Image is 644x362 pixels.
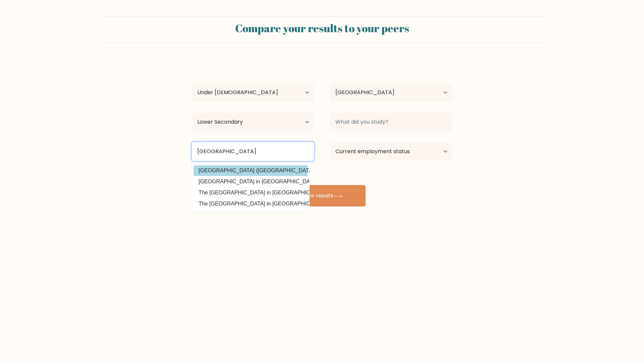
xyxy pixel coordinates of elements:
input: Most relevant educational institution [192,142,314,161]
input: What did you study? [330,113,452,131]
option: [GEOGRAPHIC_DATA] in [GEOGRAPHIC_DATA] ([GEOGRAPHIC_DATA]) [194,176,308,187]
h2: Compare your results to your peers [105,22,539,35]
option: The [GEOGRAPHIC_DATA] in [GEOGRAPHIC_DATA] ([GEOGRAPHIC_DATA]) [194,187,308,198]
option: The [GEOGRAPHIC_DATA] in [GEOGRAPHIC_DATA] ([GEOGRAPHIC_DATA]) [194,198,308,209]
button: View results [278,185,366,206]
option: [GEOGRAPHIC_DATA] ([GEOGRAPHIC_DATA]) [194,165,308,176]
